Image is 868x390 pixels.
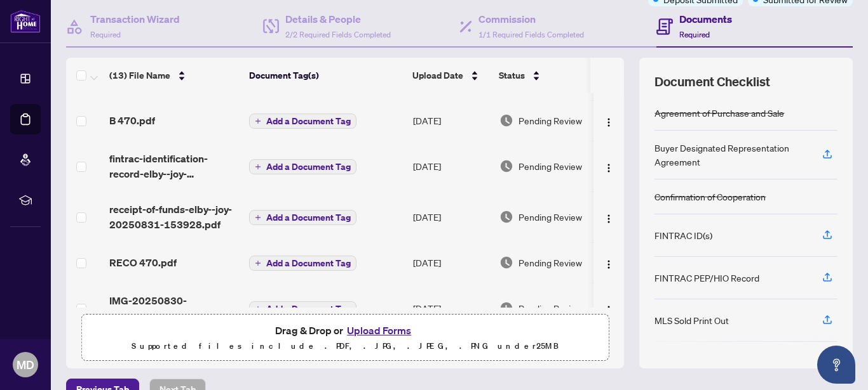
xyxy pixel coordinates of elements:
[82,315,608,361] span: Drag & Drop orUpload FormsSupported files include .PDF, .JPG, .JPEG, .PNG under25MB
[499,114,513,127] img: Document Status
[249,159,356,175] button: Add a Document Tag
[519,256,582,270] span: Pending Review
[599,207,619,227] button: Logo
[599,156,619,176] button: Logo
[478,11,584,27] h4: Commission
[408,192,494,242] td: [DATE]
[10,10,41,33] img: logo
[408,100,494,141] td: [DATE]
[654,313,729,327] div: MLS Sold Print Out
[249,114,356,129] button: Add a Document Tag
[109,255,177,270] span: RECO 470.pdf
[249,301,356,317] button: Add a Document Tag
[654,106,784,120] div: Agreement of Purchase and Sale
[654,228,712,242] div: FINTRAC ID(s)
[494,58,602,93] th: Status
[249,209,356,226] button: Add a Document Tag
[604,163,614,173] img: Logo
[499,210,513,224] img: Document Status
[408,283,494,334] td: [DATE]
[654,141,807,169] div: Buyer Designated Representation Agreement
[255,260,261,266] span: plus
[407,58,494,93] th: Upload Date
[104,58,244,93] th: (13) File Name
[604,305,614,315] img: Logo
[266,117,351,126] span: Add a Document Tag
[499,159,513,173] img: Document Status
[499,301,513,315] img: Document Status
[599,252,619,273] button: Logo
[654,271,759,285] div: FINTRAC PEP/HIO Record
[285,11,391,27] h4: Details & People
[679,30,710,39] span: Required
[109,113,155,128] span: B 470.pdf
[654,73,770,91] span: Document Checklist
[519,114,582,127] span: Pending Review
[478,30,584,39] span: 1/1 Required Fields Completed
[266,162,351,171] span: Add a Document Tag
[266,304,351,313] span: Add a Document Tag
[109,293,239,323] span: IMG-20250830-WA0044.jpg
[519,210,582,224] span: Pending Review
[255,164,261,170] span: plus
[285,30,391,39] span: 2/2 Required Fields Completed
[654,190,766,204] div: Confirmation of Cooperation
[343,322,415,339] button: Upload Forms
[275,322,415,339] span: Drag & Drop or
[249,159,356,174] button: Add a Document Tag
[255,306,261,312] span: plus
[244,58,407,93] th: Document Tag(s)
[249,256,356,271] button: Add a Document Tag
[817,346,855,384] button: Open asap
[599,298,619,318] button: Logo
[249,210,356,225] button: Add a Document Tag
[249,301,356,316] button: Add a Document Tag
[604,259,614,270] img: Logo
[499,68,525,82] span: Status
[90,11,180,27] h4: Transaction Wizard
[255,118,261,124] span: plus
[499,256,513,270] img: Document Status
[17,356,34,374] span: MD
[109,202,239,232] span: receipt-of-funds-elby--joy-20250831-153928.pdf
[604,117,614,127] img: Logo
[266,213,351,222] span: Add a Document Tag
[249,255,356,271] button: Add a Document Tag
[519,301,582,315] span: Pending Review
[679,11,732,27] h4: Documents
[255,214,261,221] span: plus
[109,68,170,82] span: (13) File Name
[412,68,463,82] span: Upload Date
[266,259,351,268] span: Add a Document Tag
[604,214,614,224] img: Logo
[599,110,619,131] button: Logo
[109,151,239,181] span: fintrac-identification-record-elby--joy-20250831-153257.pdf
[408,242,494,283] td: [DATE]
[90,339,600,354] p: Supported files include .PDF, .JPG, .JPEG, .PNG under 25 MB
[90,30,121,39] span: Required
[408,141,494,192] td: [DATE]
[519,159,582,173] span: Pending Review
